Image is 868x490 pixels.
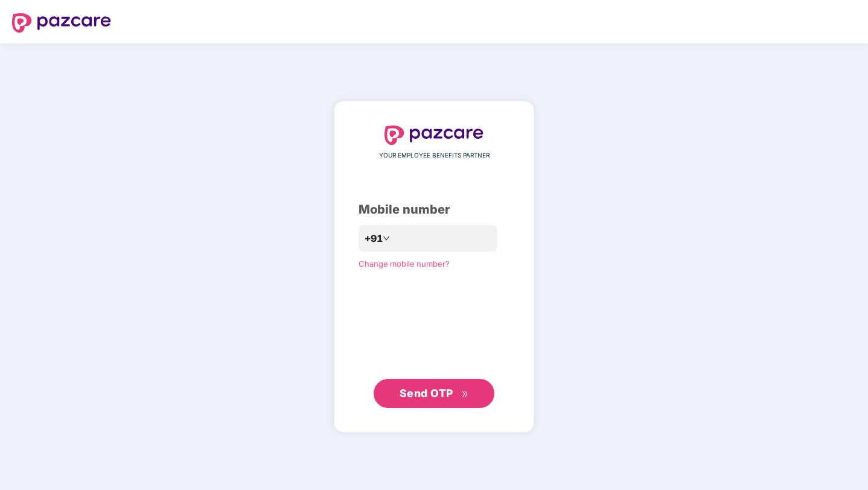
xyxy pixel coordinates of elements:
[400,387,453,399] span: Send OTP
[461,390,469,398] span: double-right
[374,379,494,408] button: Send OTPdouble-right
[385,126,483,145] img: logo
[359,200,509,219] div: Mobile number
[383,235,390,242] span: down
[379,151,490,161] span: YOUR EMPLOYEE BENEFITS PARTNER
[365,231,383,246] span: +91
[12,13,111,33] img: logo
[359,259,450,269] a: Change mobile number?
